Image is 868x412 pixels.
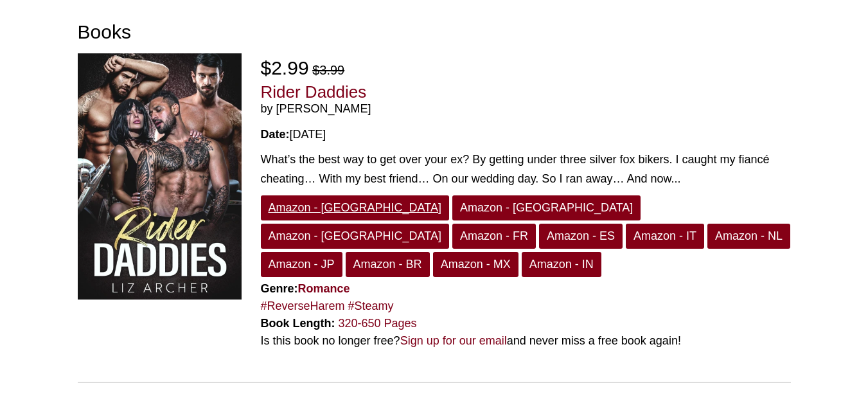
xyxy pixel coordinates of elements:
a: Amazon - BR [346,252,430,277]
a: Amazon - [GEOGRAPHIC_DATA] [261,224,449,249]
a: Amazon - MX [433,252,518,277]
a: Amazon - [GEOGRAPHIC_DATA] [452,195,641,220]
div: Is this book no longer free? and never miss a free book again! [261,332,791,350]
a: Rider Daddies [261,82,367,102]
h1: Books [78,21,791,44]
span: by [PERSON_NAME] [261,102,791,116]
strong: Book Length: [261,317,335,330]
div: What’s the best way to get over your ex? By getting under three silver fox bikers. I caught my fi... [261,150,791,189]
strong: Genre: [261,282,350,295]
a: Amazon - IT [626,224,704,249]
a: Amazon - ES [539,224,623,249]
strong: Date: [261,128,290,141]
a: Amazon - JP [261,252,342,277]
del: $3.99 [312,63,344,77]
a: #Steamy [348,300,394,312]
a: Sign up for our email [400,334,507,347]
a: Romance [298,282,350,295]
a: 320-650 Pages [339,317,417,330]
a: Amazon - [GEOGRAPHIC_DATA] [261,195,449,220]
div: [DATE] [261,126,791,143]
img: Rider Daddies [78,53,242,300]
a: #ReverseHarem [261,300,345,312]
a: Amazon - NL [707,224,790,249]
a: Amazon - FR [452,224,536,249]
a: Amazon - IN [522,252,601,277]
span: $2.99 [261,57,309,78]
